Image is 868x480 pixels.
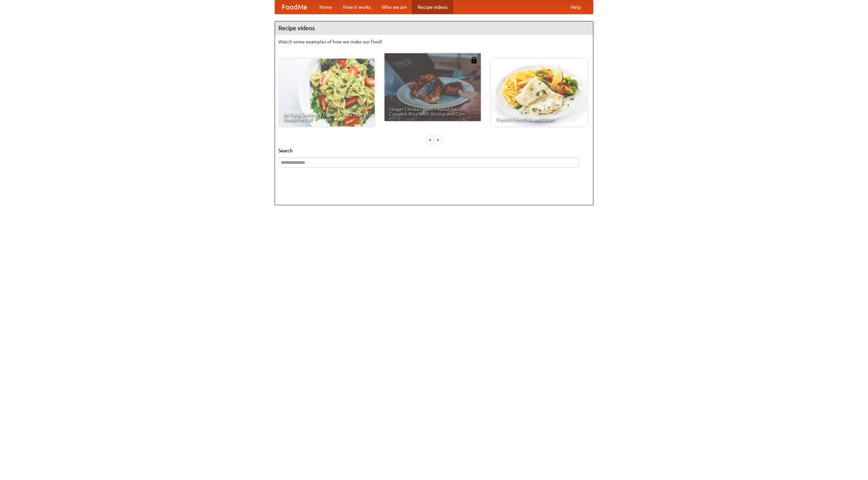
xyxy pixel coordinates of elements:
[278,59,375,127] a: An Easy, Summery Tomato Pasta That's Ready for Fall
[278,147,590,154] h5: Search
[278,38,590,45] p: Watch some examples of how we make our food!
[565,0,586,14] a: Help
[471,57,477,63] img: 483408.png
[275,0,314,14] a: FoodMe
[435,135,441,144] div: »
[283,112,370,122] span: An Easy, Summery Tomato Pasta That's Ready for Fall
[376,0,412,14] a: Who we are
[496,117,583,122] span: French Fries Fish and Chips
[275,21,593,35] h4: Recipe videos
[427,135,433,144] div: «
[412,0,453,14] a: Recipe videos
[491,59,587,127] a: French Fries Fish and Chips
[314,0,338,14] a: Home
[338,0,376,14] a: How it works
